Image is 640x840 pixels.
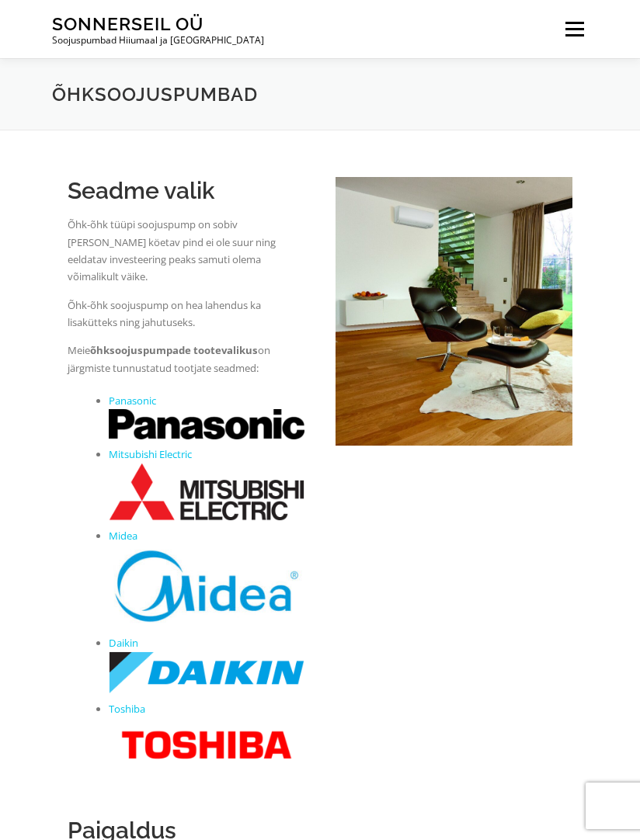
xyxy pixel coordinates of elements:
img: FTXTM-M_02_001_Ip [336,177,572,446]
strong: õhksoojuspumpade tootevalikus [90,343,258,357]
a: Toshiba [109,702,145,716]
p: Meie on järgmiste tunnustatud tootjate seadmed: [68,342,304,377]
a: Daikin [109,636,138,650]
h2: Seadme valik [68,177,304,205]
p: Soojuspumbad Hiiumaal ja [GEOGRAPHIC_DATA] [52,35,264,46]
a: Panasonic [109,394,156,408]
p: Õhk-õhk tüüpi soojuspump on sobiv [PERSON_NAME] köetav pind ei ole suur ning eeldatav investeerin... [68,216,304,285]
a: Mitsubishi Electric [109,447,192,461]
a: Sonnerseil OÜ [52,13,203,34]
h1: Õhksoojuspumbad [52,82,588,106]
a: Midea [109,529,137,543]
p: Õhk-õhk soojuspump on hea lahendus ka lisakütteks ning jahutuseks. [68,297,304,331]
